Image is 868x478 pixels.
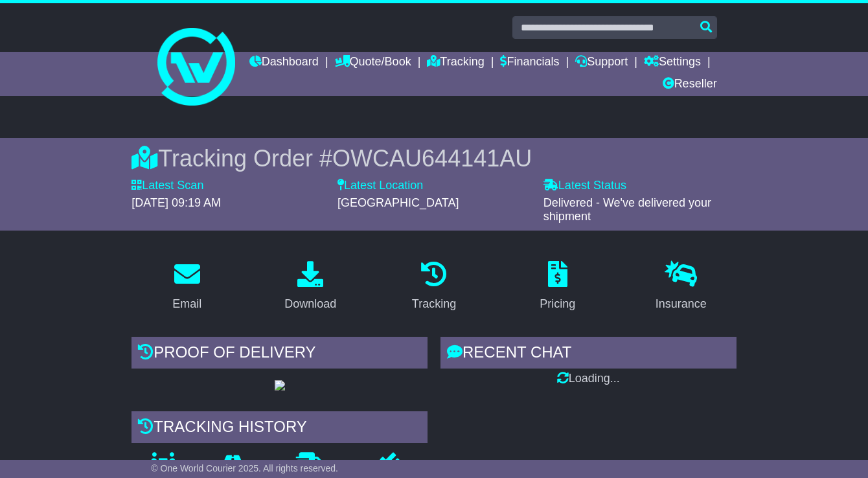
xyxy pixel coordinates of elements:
a: Support [575,52,628,74]
a: Financials [500,52,559,74]
a: Download [276,256,345,317]
div: Loading... [440,372,737,386]
label: Latest Location [337,179,423,193]
a: Email [164,256,210,317]
a: Tracking [427,52,484,74]
div: Download [284,295,336,313]
a: Insurance [647,256,715,317]
span: Delivered - We've delivered your shipment [543,196,711,223]
a: Dashboard [249,52,319,74]
a: Quote/Book [335,52,411,74]
div: Pricing [540,295,575,313]
span: © One World Courier 2025. All rights reserved. [151,463,338,473]
a: Tracking [404,256,464,317]
div: Insurance [656,295,707,313]
span: OWCAU644141AU [332,145,532,172]
a: Settings [644,52,701,74]
span: [GEOGRAPHIC_DATA] [337,196,459,209]
label: Latest Status [543,179,626,193]
div: Tracking [412,295,456,313]
div: Email [172,295,201,313]
span: [DATE] 09:19 AM [131,196,221,209]
a: Pricing [531,256,584,317]
label: Latest Scan [131,179,203,193]
div: RECENT CHAT [440,337,737,372]
a: Reseller [663,74,717,96]
div: Proof of Delivery [131,337,428,372]
div: Tracking history [131,411,428,446]
img: GetPodImage [275,380,285,391]
div: Tracking Order # [131,144,736,172]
